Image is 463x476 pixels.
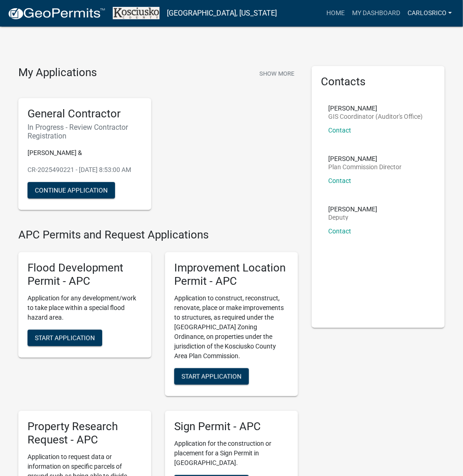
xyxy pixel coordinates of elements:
button: Start Application [174,368,249,385]
a: Contact [328,127,351,134]
button: Start Application [28,330,102,346]
a: Home [323,5,348,22]
h5: Property Research Request - APC [28,420,142,447]
a: CARLOSRICO [404,5,456,22]
img: Kosciusko County, Indiana [113,7,160,19]
h5: Sign Permit - APC [174,420,289,433]
p: Application for any development/work to take place within a special flood hazard area. [28,293,142,322]
h5: Flood Development Permit - APC [28,261,142,288]
p: Application to construct, reconstruct, renovate, place or make improvements to structures, as req... [174,293,289,361]
button: Continue Application [28,182,115,199]
h6: In Progress - Review Contractor Registration [28,123,142,140]
span: Start Application [35,334,95,342]
p: Plan Commission Director [328,164,402,170]
p: [PERSON_NAME] [328,105,423,111]
h5: General Contractor [28,107,142,121]
a: Contact [328,227,351,235]
span: Start Application [182,373,242,380]
p: [PERSON_NAME] & [28,148,142,158]
p: [PERSON_NAME] [328,206,377,212]
a: [GEOGRAPHIC_DATA], [US_STATE] [167,6,277,21]
h4: APC Permits and Request Applications [18,228,298,242]
p: [PERSON_NAME] [328,155,402,162]
h5: Improvement Location Permit - APC [174,261,289,288]
a: My Dashboard [348,5,404,22]
h4: My Applications [18,66,97,80]
p: Deputy [328,214,377,221]
p: Application for the construction or placement for a Sign Permit in [GEOGRAPHIC_DATA]. [174,439,289,468]
button: Show More [256,66,298,81]
p: GIS Coordinator (Auditor's Office) [328,113,423,120]
p: CR-2025490221 - [DATE] 8:53:00 AM [28,165,142,175]
a: Contact [328,177,351,184]
h5: Contacts [321,75,435,89]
